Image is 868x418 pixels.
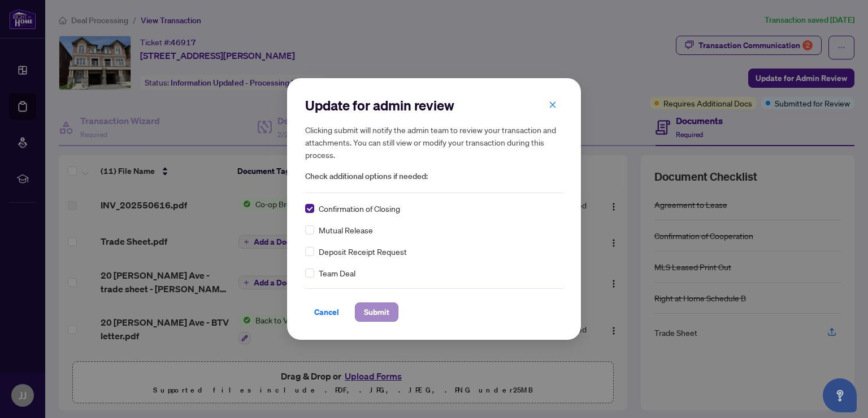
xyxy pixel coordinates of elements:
button: Submit [355,302,398,322]
h2: Update for admin review [305,96,563,114]
span: Mutual Release [319,224,373,236]
span: Confirmation of Closing [319,202,400,215]
span: Check additional options if needed: [305,170,563,183]
span: Team Deal [319,267,355,279]
button: Cancel [305,302,348,322]
button: Open asap [823,378,857,412]
span: Cancel [314,303,339,321]
span: Deposit Receipt Request [319,245,407,258]
span: Submit [364,303,389,321]
h5: Clicking submit will notify the admin team to review your transaction and attachments. You can st... [305,123,563,161]
span: close [549,101,557,109]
